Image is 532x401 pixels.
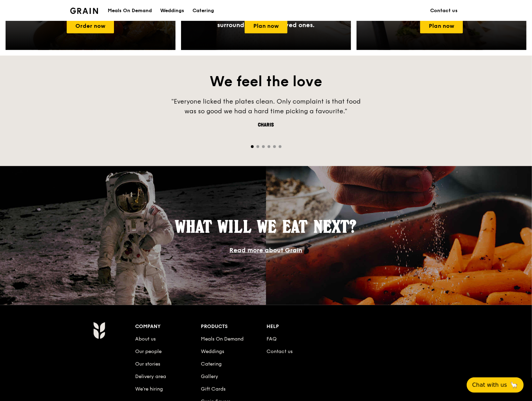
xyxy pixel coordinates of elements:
span: 🦙 [510,381,518,389]
a: Catering [201,361,222,367]
span: Go to slide 6 [279,145,281,148]
a: Plan now [245,19,287,33]
a: Our people [136,349,162,354]
span: What will we eat next? [175,216,357,237]
span: Go to slide 4 [268,145,270,148]
a: FAQ [267,336,277,342]
div: Products [201,322,267,332]
div: Company [136,322,201,332]
div: Meals On Demand [108,0,152,21]
div: Weddings [160,0,184,21]
a: Gift Cards [201,386,226,392]
a: Contact us [267,349,293,354]
a: Meals On Demand [201,336,244,342]
span: Go to slide 5 [273,145,276,148]
a: Contact us [426,0,462,21]
img: Grain [70,8,98,14]
a: Weddings [156,0,188,21]
a: Catering [188,0,218,21]
a: Read more about Grain [230,246,303,254]
a: Gallery [201,374,218,379]
span: Chat with us [472,381,507,389]
a: Weddings [201,349,224,354]
div: Charis [162,122,370,129]
a: Delivery area [136,374,166,379]
img: Grain [93,322,105,339]
span: Go to slide 1 [251,145,254,148]
a: About us [136,336,156,342]
span: Go to slide 3 [262,145,265,148]
a: Our stories [136,361,161,367]
a: Order now [67,19,114,33]
a: Plan now [420,19,463,33]
div: Catering [193,0,214,21]
span: Go to slide 2 [256,145,259,148]
div: "Everyone licked the plates clean. Only complaint is that food was so good we had a hard time pic... [162,97,370,116]
a: We’re hiring [136,386,163,392]
button: Chat with us🦙 [467,377,524,393]
div: Help [267,322,332,332]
